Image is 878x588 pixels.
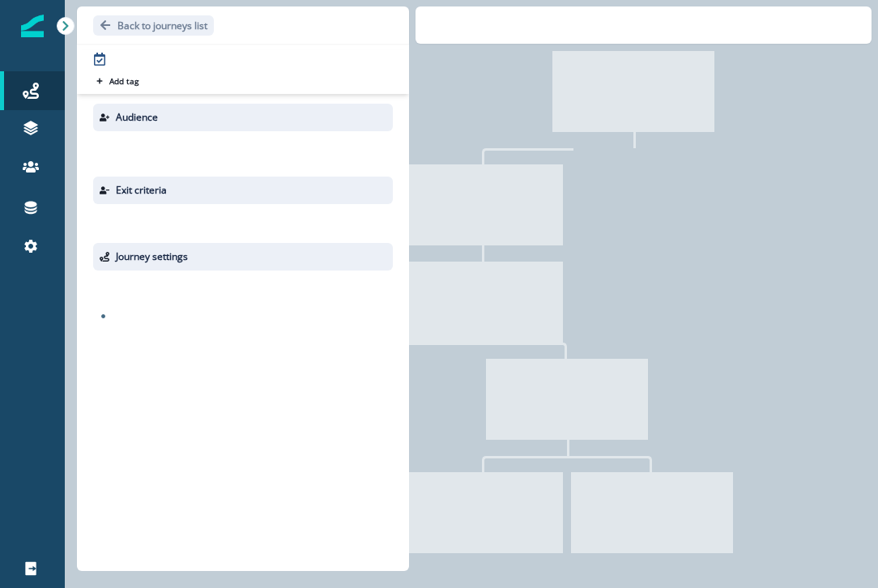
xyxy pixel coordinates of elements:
p: Add tag [109,76,139,86]
button: Add tag [93,75,142,87]
p: Exit criteria [116,183,167,198]
button: Go back [93,15,214,36]
p: Journey settings [116,249,188,264]
p: Audience [116,110,158,125]
img: Inflection [21,15,44,37]
p: Back to journeys list [117,19,207,32]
